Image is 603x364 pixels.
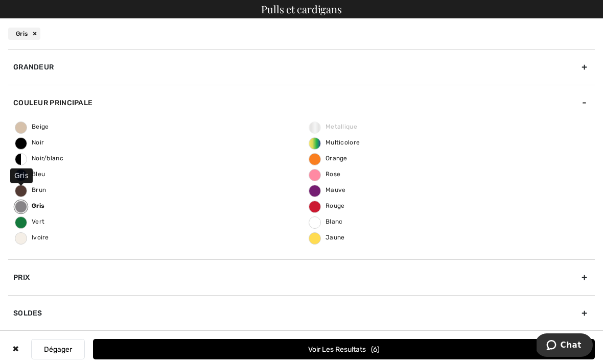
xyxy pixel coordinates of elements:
[309,186,346,193] span: Mauve
[15,234,49,241] span: Ivoire
[15,155,63,162] span: Noir/blanc
[371,345,380,354] span: 6
[8,49,595,85] div: Grandeur
[93,339,595,359] button: Voir les resultats6
[15,202,44,209] span: Gris
[15,123,49,130] span: Beige
[31,339,85,359] button: Dégager
[537,333,593,359] iframe: Ouvre un widget dans lequel vous pouvez chatter avec l’un de nos agents
[8,259,595,295] div: Prix
[309,202,345,209] span: Rouge
[309,218,343,225] span: Blanc
[15,139,44,146] span: Noir
[309,139,360,146] span: Multicolore
[309,123,357,130] span: Metallique
[8,295,595,331] div: Soldes
[309,155,347,162] span: Orange
[8,28,40,40] div: Gris
[15,218,44,225] span: Vert
[15,186,46,193] span: Brun
[309,234,345,241] span: Jaune
[309,171,340,178] span: Rose
[8,339,23,359] div: ✖
[10,168,33,183] div: Gris
[8,85,595,120] div: Couleur Principale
